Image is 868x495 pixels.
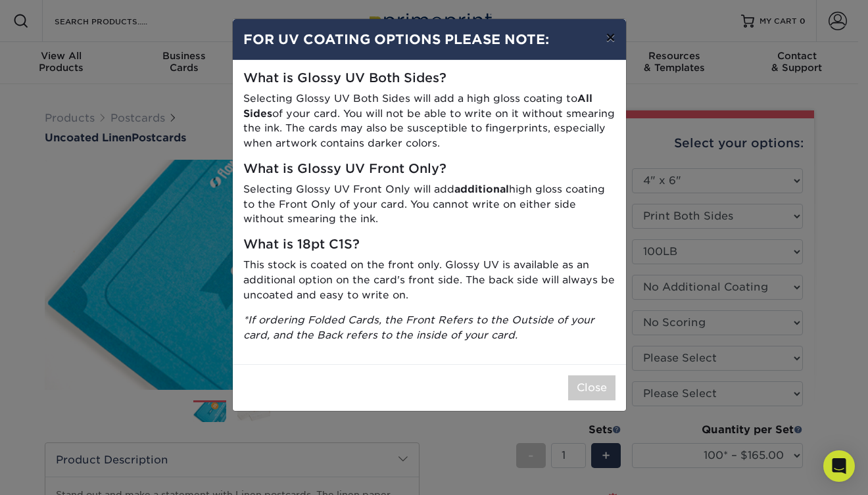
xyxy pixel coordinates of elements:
[454,183,509,195] strong: additional
[823,450,855,482] div: Open Intercom Messenger
[243,162,615,177] h5: What is Glossy UV Front Only?
[243,71,615,86] h5: What is Glossy UV Both Sides?
[595,19,625,56] button: ×
[243,92,592,120] strong: All Sides
[568,375,615,400] button: Close
[243,91,615,151] p: Selecting Glossy UV Both Sides will add a high gloss coating to of your card. You will not be abl...
[243,314,594,341] i: *If ordering Folded Cards, the Front Refers to the Outside of your card, and the Back refers to t...
[243,182,615,227] p: Selecting Glossy UV Front Only will add high gloss coating to the Front Only of your card. You ca...
[243,258,615,302] p: This stock is coated on the front only. Glossy UV is available as an additional option on the car...
[243,237,615,252] h5: What is 18pt C1S?
[243,30,615,49] h4: FOR UV COATING OPTIONS PLEASE NOTE:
